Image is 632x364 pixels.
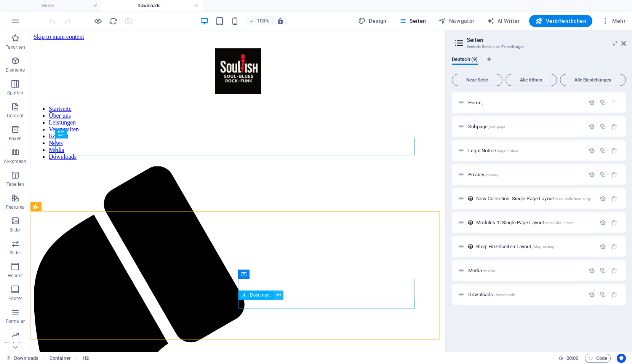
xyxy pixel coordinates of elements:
div: Dieses Layout wird als Template für alle Einträge dieser Collection genutzt (z.B. ein Blog Post).... [467,243,474,250]
span: Klick, um Seite zu öffnen [468,124,505,129]
button: Code [585,354,611,363]
span: Klick, um Seite zu öffnen [476,220,574,225]
button: Alle Einstellungen [560,74,626,86]
div: Einstellungen [589,147,595,154]
div: Entfernen [611,123,618,130]
button: 100% [246,16,273,26]
div: Duplizieren [600,291,606,298]
span: : [572,355,573,361]
span: Klick, um Seite zu öffnen [468,148,518,153]
h6: Session-Zeit [558,354,579,363]
p: Content [7,113,24,119]
span: Neue Seite [455,78,499,82]
div: Privacy/privacy [466,172,585,177]
span: Klick, um Seite zu öffnen [476,244,554,249]
div: Duplizieren [600,147,606,154]
div: Einstellungen [600,243,606,250]
i: Seite neu laden [109,17,118,26]
div: Entfernen [611,291,618,298]
button: Usercentrics [617,354,626,363]
p: Boxen [9,136,22,142]
span: Klick, um Seite zu öffnen [476,196,614,201]
span: Code [588,354,607,363]
div: Die Startseite kann nicht gelöscht werden [611,99,618,106]
span: /modules-1-item [545,221,574,225]
div: Einstellungen [589,123,595,130]
h2: Seiten [467,37,626,43]
button: Neue Seite [452,74,502,86]
span: Klick, um Seite zu öffnen [468,172,499,177]
a: Klick, um Auswahl aufzuheben. Doppelklick öffnet Seitenverwaltung [6,354,38,363]
span: /media [483,269,495,273]
div: Media/media [466,268,585,273]
button: AI Writer [484,15,523,27]
div: Blog: Einzelseiten-Layout/blog-eintrag [474,244,596,249]
span: AI Writer [487,17,520,25]
p: Marketing [5,341,26,347]
span: Alle öffnen [509,78,554,82]
div: Sprachen-Tabs [452,56,626,71]
span: Alle Einstellungen [563,78,622,82]
p: Elemente [6,67,25,73]
div: Entfernen [611,219,618,226]
div: Entfernen [611,171,618,178]
span: / [482,101,484,105]
div: Duplizieren [600,123,606,130]
button: Veröffentlichen [529,15,592,27]
span: /subpage [488,125,505,129]
i: Bei Größenänderung Zoomstufe automatisch an das gewählte Gerät anpassen. [277,18,284,24]
button: Mehr [598,15,629,27]
div: Einstellungen [600,219,606,226]
button: reload [109,16,118,26]
h6: 100% [257,16,269,26]
button: Seiten [396,15,429,27]
span: Veröffentlichen [535,17,586,25]
div: Legal Notice/legal-notice [466,148,585,153]
span: Dokument [250,293,271,297]
p: Akkordeon [4,158,26,164]
button: Navigator [435,15,478,27]
div: Design (Strg+Alt+Y) [355,15,390,27]
span: Mehr [602,17,626,25]
span: Klick zum Auswählen. Doppelklick zum Bearbeiten [50,354,71,363]
div: New Collection: Single Page Layout/new-collection-single-page-layout [474,196,596,201]
span: Deutsch (9) [452,55,478,65]
div: Modules-1: Single Page Layout/modules-1-item [474,220,596,225]
div: Einstellungen [589,171,595,178]
p: Tabellen [6,181,24,187]
span: Klick, um Seite zu öffnen [468,100,484,105]
nav: breadcrumb [50,354,89,363]
button: Alle öffnen [506,74,557,86]
p: Spalten [7,90,23,96]
span: /privacy [485,173,499,177]
div: Downloads/downloads [466,292,585,297]
div: Duplizieren [600,267,606,274]
p: Favoriten [5,44,25,50]
p: Slider [10,250,21,256]
span: 00 00 [566,354,578,363]
span: /new-collection-single-page-layout [555,197,614,201]
button: Design [355,15,390,27]
div: Entfernen [611,195,618,202]
a: Skip to main content [3,3,54,10]
div: Einstellungen [589,291,595,298]
span: Seiten [399,17,426,25]
h4: Downloads [101,2,203,10]
span: Design [358,17,387,25]
div: Einstellungen [589,99,595,106]
p: Bilder [10,227,21,233]
div: Duplizieren [600,99,606,106]
div: Einstellungen [600,195,606,202]
button: Klicke hier, um den Vorschau-Modus zu verlassen [93,16,102,26]
div: Subpage/subpage [466,124,585,129]
span: /blog-eintrag [532,245,555,249]
p: Header [8,273,23,279]
div: Duplizieren [600,171,606,178]
div: Entfernen [611,243,618,250]
p: Footer [8,295,22,302]
div: Home/ [466,100,585,105]
p: Features [6,204,24,210]
div: Entfernen [611,267,618,274]
div: Dieses Layout wird als Template für alle Einträge dieser Collection genutzt (z.B. ein Blog Post).... [467,195,474,202]
div: Dieses Layout wird als Template für alle Einträge dieser Collection genutzt (z.B. ein Blog Post).... [467,219,474,226]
